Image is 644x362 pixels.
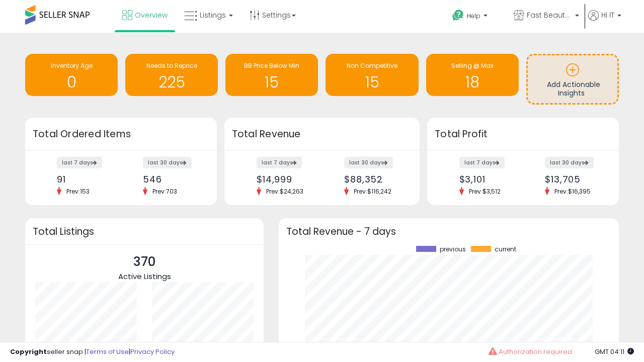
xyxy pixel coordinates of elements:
[549,187,596,196] span: Prev: $16,395
[459,157,505,168] label: last 7 days
[451,61,494,70] span: Selling @ Max
[347,61,397,70] span: Non Competitive
[232,127,412,141] h3: Total Revenue
[261,187,308,196] span: Prev: $24,263
[344,157,393,168] label: last 30 days
[588,10,621,33] a: Hi IT
[135,10,168,20] span: Overview
[595,347,634,356] span: 2025-08-14 04:11 GMT
[464,187,506,196] span: Prev: $3,512
[230,74,313,90] h1: 15
[528,55,617,103] a: Add Actionable Insights
[444,2,505,33] a: Help
[452,9,464,22] i: Get Help
[57,174,113,185] div: 91
[344,174,402,185] div: $88,352
[349,187,396,196] span: Prev: $116,242
[146,61,197,70] span: Needs to Reprice
[118,271,171,282] span: Active Listings
[33,228,256,235] h3: Total Listings
[118,252,171,271] p: 370
[440,246,466,253] span: previous
[286,228,611,235] h3: Total Revenue - 7 days
[547,79,600,99] span: Add Actionable Insights
[130,347,175,356] a: Privacy Policy
[143,157,192,168] label: last 30 days
[326,54,418,96] a: Non Competitive 15
[426,54,519,96] a: Selling @ Max 18
[225,54,318,96] a: BB Price Below Min 15
[545,174,601,185] div: $13,705
[33,127,209,141] h3: Total Ordered Items
[601,10,614,20] span: Hi IT
[527,10,572,20] span: Fast Beauty ([GEOGRAPHIC_DATA])
[125,54,218,96] a: Needs to Reprice 225
[467,12,480,20] span: Help
[147,187,182,196] span: Prev: 703
[57,157,102,168] label: last 7 days
[495,246,516,253] span: current
[25,54,118,96] a: Inventory Age 0
[200,10,226,20] span: Listings
[244,61,299,70] span: BB Price Below Min
[459,174,516,185] div: $3,101
[545,157,594,168] label: last 30 days
[86,347,129,356] a: Terms of Use
[51,61,93,70] span: Inventory Age
[30,74,113,90] h1: 0
[257,157,302,168] label: last 7 days
[331,74,413,90] h1: 15
[130,74,213,90] h1: 225
[143,174,199,185] div: 546
[61,187,95,196] span: Prev: 153
[10,347,175,357] div: seller snap | |
[435,127,611,141] h3: Total Profit
[257,174,314,185] div: $14,999
[431,74,514,90] h1: 18
[10,347,47,356] strong: Copyright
